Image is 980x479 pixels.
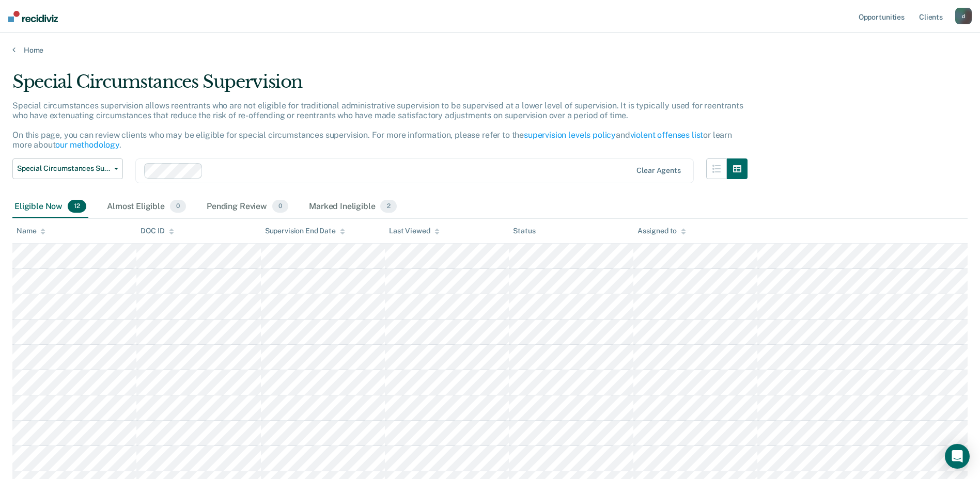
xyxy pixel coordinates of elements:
[170,200,186,213] span: 0
[945,444,970,469] div: Open Intercom Messenger
[12,101,743,150] p: Special circumstances supervision allows reentrants who are not eligible for traditional administ...
[12,196,88,218] div: Eligible Now12
[8,11,58,22] img: Recidiviz
[380,200,396,213] span: 2
[55,140,119,150] a: our methodology
[630,130,704,140] a: violent offenses list
[17,227,45,235] div: Name
[17,164,110,173] span: Special Circumstances Supervision
[12,71,748,101] div: Special Circumstances Supervision
[205,196,290,218] div: Pending Review0
[513,227,535,235] div: Status
[105,196,188,218] div: Almost Eligible0
[265,227,345,235] div: Supervision End Date
[636,166,680,175] div: Clear agents
[68,200,86,213] span: 12
[307,196,399,218] div: Marked Ineligible2
[637,227,686,235] div: Assigned to
[955,8,972,24] button: d
[141,227,174,235] div: DOC ID
[389,227,439,235] div: Last Viewed
[272,200,288,213] span: 0
[524,130,616,140] a: supervision levels policy
[12,158,123,179] button: Special Circumstances Supervision
[12,45,968,55] a: Home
